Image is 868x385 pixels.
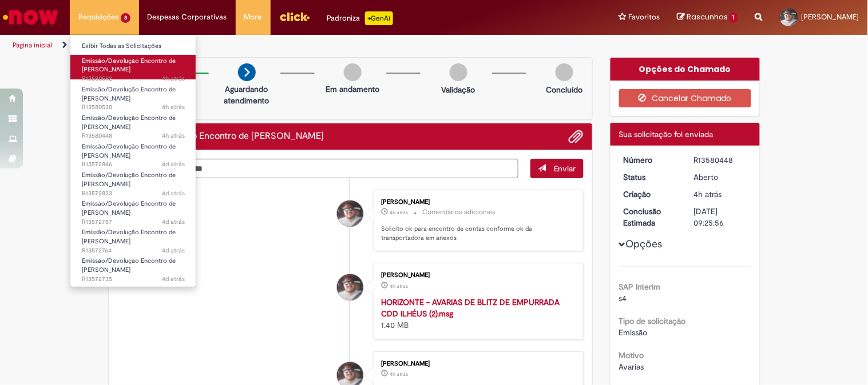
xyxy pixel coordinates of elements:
[82,131,185,141] span: R13580448
[344,63,362,81] img: img-circle-grey.png
[70,226,196,251] a: Aberto R13572764 : Emissão/Devolução Encontro de Contas Fornecedor
[694,206,747,228] div: [DATE] 09:25:56
[326,83,379,95] p: Em andamento
[615,154,685,166] dt: Número
[82,218,185,227] span: R13572787
[82,199,176,217] span: Emissão/Devolução Encontro de [PERSON_NAME]
[121,13,130,23] span: 8
[619,362,644,372] span: Avarias
[337,274,363,300] div: Felipe Silva Amorim Alves
[619,327,648,338] span: Emissão
[677,12,738,23] a: Rascunhos
[9,35,570,56] ul: Trilhas de página
[162,131,185,140] span: 4h atrás
[381,360,572,367] div: [PERSON_NAME]
[70,40,196,53] a: Exibir Todas as Solicitações
[569,129,584,144] button: Adicionar anexos
[619,282,661,292] b: SAP Interim
[82,142,176,160] span: Emissão/Devolução Encontro de [PERSON_NAME]
[162,160,185,169] time: 27/09/2025 10:54:46
[390,209,408,216] span: 4h atrás
[694,171,747,183] div: Aberto
[70,198,196,222] a: Aberto R13572787 : Emissão/Devolução Encontro de Contas Fornecedor
[82,114,176,131] span: Emissão/Devolução Encontro de [PERSON_NAME]
[162,218,185,226] span: 4d atrás
[390,283,408,290] span: 4h atrás
[244,11,262,23] span: More
[162,131,185,140] time: 30/09/2025 10:25:53
[13,41,52,50] a: Página inicial
[82,256,176,274] span: Emissão/Devolução Encontro de [PERSON_NAME]
[70,83,196,108] a: Aberto R13580530 : Emissão/Devolução Encontro de Contas Fornecedor
[82,275,185,284] span: R13572735
[381,297,560,319] a: HORIZONTE - AVARIAS DE BLITZ DE EMPURRADA CDD ILHÉUS (2).msg
[327,11,393,25] div: Padroniza
[238,63,256,81] img: arrow-next.png
[82,246,185,255] span: R13572764
[422,207,496,217] small: Comentários adicionais
[82,85,176,103] span: Emissão/Devolução Encontro de [PERSON_NAME]
[381,224,572,242] p: Solicito ok para encontro de contas conforme ok da transportadora em anexos
[1,6,60,29] img: ServiceNow
[390,371,408,378] time: 30/09/2025 10:23:30
[619,293,627,303] span: s4
[615,189,685,200] dt: Criação
[70,169,196,194] a: Aberto R13572833 : Emissão/Devolução Encontro de Contas Fornecedor
[546,84,582,95] p: Concluído
[279,8,310,25] img: click_logo_yellow_360x200.png
[337,200,363,227] div: Felipe Silva Amorim Alves
[381,272,572,279] div: [PERSON_NAME]
[381,296,572,331] div: 1.40 MB
[148,11,227,23] span: Despesas Corporativas
[442,84,475,95] p: Validação
[162,246,185,255] span: 4d atrás
[619,89,751,107] button: Cancelar Chamado
[802,12,859,22] span: [PERSON_NAME]
[730,13,738,23] span: 1
[78,11,118,23] span: Requisições
[82,74,185,83] span: R13580592
[82,103,185,112] span: R13580530
[70,255,196,279] a: Aberto R13572735 : Emissão/Devolução Encontro de Contas Fornecedor
[162,103,185,111] time: 30/09/2025 10:36:51
[628,11,660,23] span: Favoritos
[162,74,185,83] span: 4h atrás
[162,189,185,198] span: 4d atrás
[450,63,467,81] img: img-circle-grey.png
[694,154,747,166] div: R13580448
[381,199,572,206] div: [PERSON_NAME]
[82,171,176,189] span: Emissão/Devolução Encontro de [PERSON_NAME]
[162,160,185,169] span: 4d atrás
[694,189,722,199] span: 4h atrás
[530,159,584,178] button: Enviar
[82,160,185,169] span: R13572846
[619,316,686,326] b: Tipo de solicitação
[162,189,185,198] time: 27/09/2025 10:46:14
[619,129,714,139] span: Sua solicitação foi enviada
[219,83,275,106] p: Aguardando atendimento
[365,11,393,25] p: +GenAi
[162,275,185,283] time: 27/09/2025 09:53:09
[70,34,196,287] ul: Requisições
[619,350,644,360] b: Motivo
[162,218,185,226] time: 27/09/2025 10:25:34
[390,283,408,290] time: 30/09/2025 10:23:31
[694,189,722,199] time: 30/09/2025 10:25:51
[162,246,185,255] time: 27/09/2025 10:10:02
[556,63,573,81] img: img-circle-grey.png
[615,206,685,228] dt: Conclusão Estimada
[554,163,576,174] span: Enviar
[82,189,185,198] span: R13572833
[687,11,728,22] span: Rascunhos
[694,189,747,200] div: 30/09/2025 10:25:51
[162,103,185,111] span: 4h atrás
[390,371,408,378] span: 4h atrás
[82,57,176,74] span: Emissão/Devolução Encontro de [PERSON_NAME]
[70,55,196,79] a: Aberto R13580592 : Emissão/Devolução Encontro de Contas Fornecedor
[611,58,760,81] div: Opções do Chamado
[70,141,196,165] a: Aberto R13572846 : Emissão/Devolução Encontro de Contas Fornecedor
[70,112,196,137] a: Aberto R13580448 : Emissão/Devolução Encontro de Contas Fornecedor
[162,74,185,83] time: 30/09/2025 10:45:39
[117,131,324,142] h2: Emissão/Devolução Encontro de Contas Fornecedor Histórico de tíquete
